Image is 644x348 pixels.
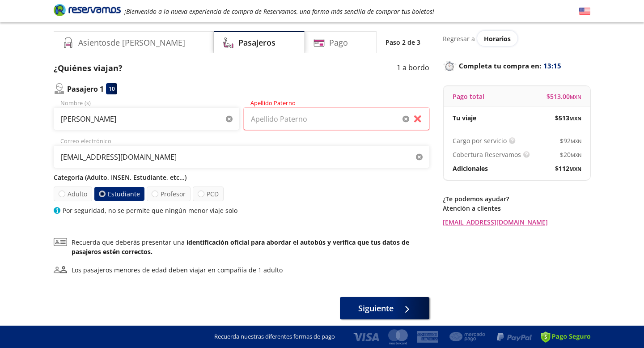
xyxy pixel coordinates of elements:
[443,31,590,46] div: Regresar a ver horarios
[555,113,581,123] span: $ 513
[555,164,581,173] span: $ 112
[67,84,104,94] p: Pasajero 1
[72,265,283,275] div: Los pasajeros menores de edad deben viajar en compañía de 1 adulto
[329,37,348,49] h4: Pago
[484,34,511,43] span: Horarios
[397,62,429,74] p: 1 a bordo
[244,108,429,130] input: Apellido Paterno
[54,62,123,74] p: ¿Quiénes viajan?
[214,332,335,341] p: Recuerda nuestras diferentes formas de pago
[453,150,521,159] p: Cobertura Reservamos
[560,150,581,159] span: $ 20
[193,187,224,201] label: PCD
[358,302,394,314] span: Siguiente
[106,83,117,94] div: 10
[443,204,590,213] p: Atención a clientes
[453,92,484,101] p: Pago total
[453,136,507,145] p: Cargo por servicio
[78,37,185,49] h4: Asientos de [PERSON_NAME]
[569,166,581,172] small: MXN
[124,7,434,16] em: ¡Bienvenido a la nueva experiencia de compra de Reservamos, una forma más sencilla de comprar tus...
[54,146,429,168] input: Correo electrónico
[570,93,581,100] small: MXN
[453,113,476,123] p: Tu viaje
[571,138,581,144] small: MXN
[547,92,581,101] span: $ 513.00
[569,115,581,122] small: MXN
[54,108,239,130] input: Nombre (s)
[340,297,429,319] button: Siguiente
[443,59,590,72] p: Completa tu compra en :
[579,6,590,17] button: English
[63,206,237,215] p: Por seguridad, no se permite que ningún menor viaje solo
[54,3,121,17] i: Brand Logo
[238,37,275,49] h4: Pasajeros
[54,3,121,19] a: Brand Logo
[543,61,561,71] span: 13:15
[72,238,429,256] p: Recuerda que deberás presentar una
[560,136,581,145] span: $ 92
[147,187,191,201] label: Profesor
[386,38,420,47] p: Paso 2 de 3
[54,173,429,182] p: Categoría (Adulto, INSEN, Estudiante, etc...)
[443,194,590,204] p: ¿Te podemos ayudar?
[443,34,475,43] p: Regresar a
[453,164,488,173] p: Adicionales
[571,152,581,158] small: MXN
[72,238,409,256] b: identificación oficial para abordar el autobús y verifica que tus datos de pasajeros estén correc...
[443,217,590,227] a: [EMAIL_ADDRESS][DOMAIN_NAME]
[94,187,144,201] label: Estudiante
[54,187,92,201] label: Adulto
